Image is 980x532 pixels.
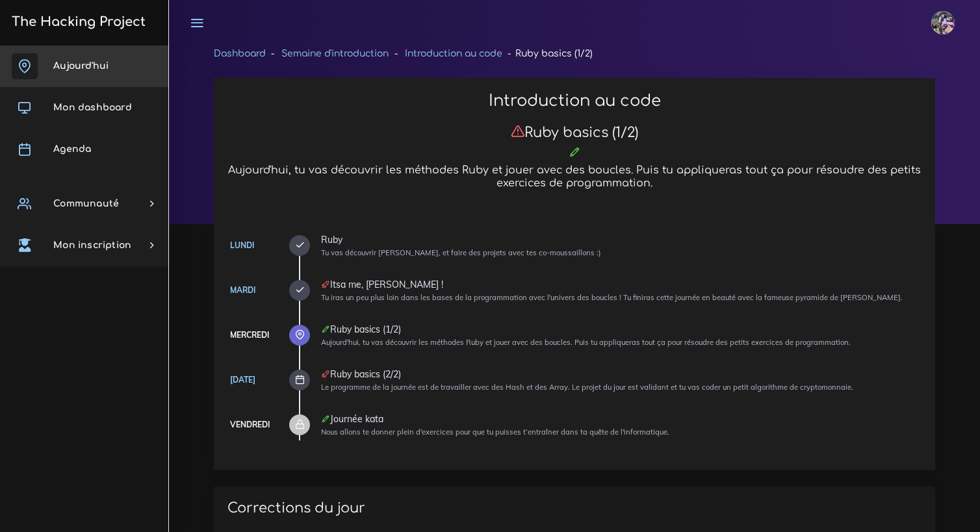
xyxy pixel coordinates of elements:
div: Ruby basics (2/2) [321,370,922,379]
small: Tu iras un peu plus loin dans les bases de la programmation avec l'univers des boucles ! Tu finir... [321,293,903,302]
div: Vendredi [230,418,270,432]
small: Le programme de la journée est de travailler avec des Hash et des Array. Le projet du jour est va... [321,383,853,392]
div: Mercredi [230,328,269,342]
span: Communauté [53,199,119,209]
h5: Aujourd'hui, tu vas découvrir les méthodes Ruby et jouer avec des boucles. Puis tu appliqueras to... [227,164,922,189]
a: Dashboard [214,49,266,58]
a: Lundi [230,240,254,250]
small: Tu vas découvrir [PERSON_NAME], et faire des projets avec tes co-moussaillons :) [321,248,601,257]
span: Aujourd'hui [53,61,109,71]
li: Ruby basics (1/2) [502,45,593,62]
div: Ruby basics (1/2) [321,325,922,334]
img: eg54bupqcshyolnhdacp.jpg [931,11,955,34]
a: Semaine d'introduction [281,49,389,58]
a: Mardi [230,285,255,295]
div: Ruby [321,235,922,244]
a: [DATE] [230,375,255,385]
span: Mon dashboard [53,103,132,112]
small: Nous allons te donner plein d'exercices pour que tu puisses t’entraîner dans ta quête de l'inform... [321,427,669,437]
h3: The Hacking Project [8,15,146,29]
h3: Corrections du jour [227,500,922,516]
span: Agenda [53,144,91,154]
span: Mon inscription [53,240,131,250]
small: Aujourd'hui, tu vas découvrir les méthodes Ruby et jouer avec des boucles. Puis tu appliqueras to... [321,338,851,347]
h2: Introduction au code [227,92,922,110]
div: Itsa me, [PERSON_NAME] ! [321,280,922,289]
h3: Ruby basics (1/2) [227,124,922,141]
a: Introduction au code [405,49,502,58]
div: Journée kata [321,414,922,424]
